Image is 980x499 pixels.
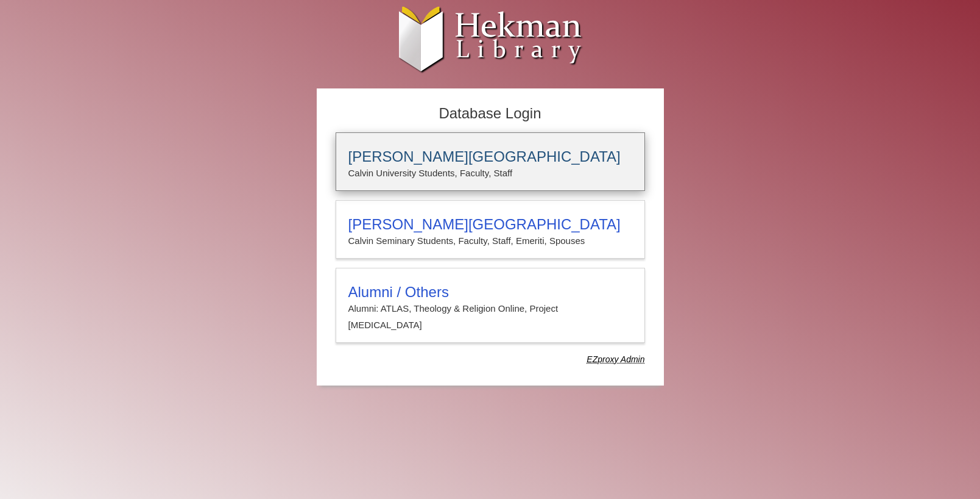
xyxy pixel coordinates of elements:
h3: [PERSON_NAME][GEOGRAPHIC_DATA] [348,148,632,165]
h2: Database Login [330,101,651,126]
a: [PERSON_NAME][GEOGRAPHIC_DATA]Calvin Seminary Students, Faculty, Staff, Emeriti, Spouses [336,200,645,259]
p: Calvin Seminary Students, Faculty, Staff, Emeriti, Spouses [348,233,632,249]
dfn: Use Alumni login [587,354,644,364]
p: Alumni: ATLAS, Theology & Religion Online, Project [MEDICAL_DATA] [348,301,632,333]
h3: Alumni / Others [348,284,632,301]
p: Calvin University Students, Faculty, Staff [348,165,632,181]
a: [PERSON_NAME][GEOGRAPHIC_DATA]Calvin University Students, Faculty, Staff [336,132,645,191]
h3: [PERSON_NAME][GEOGRAPHIC_DATA] [348,216,632,233]
summary: Alumni / OthersAlumni: ATLAS, Theology & Religion Online, Project [MEDICAL_DATA] [348,284,632,333]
